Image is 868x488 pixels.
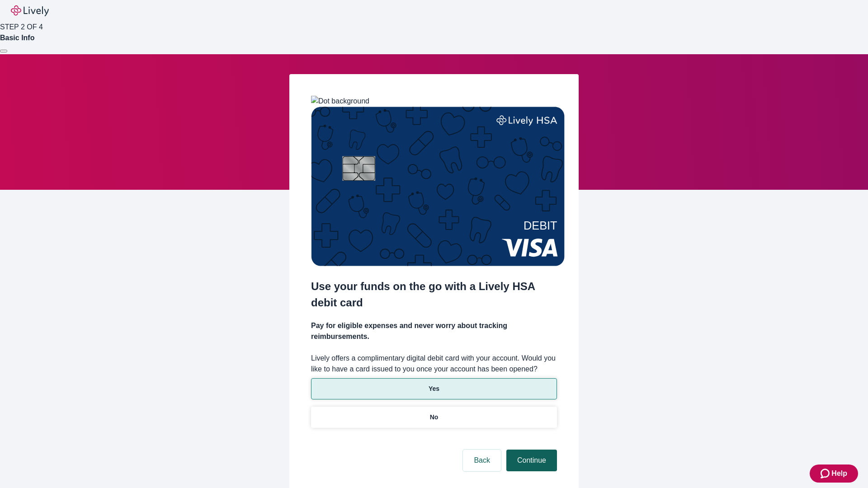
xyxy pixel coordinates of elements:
[311,378,557,399] button: Yes
[429,384,439,394] p: Yes
[810,465,858,483] button: Zendesk support iconHelp
[311,278,557,311] h2: Use your funds on the go with a Lively HSA debit card
[506,450,557,471] button: Continue
[311,407,557,428] button: No
[463,450,501,471] button: Back
[430,413,439,422] p: No
[311,320,557,342] h4: Pay for eligible expenses and never worry about tracking reimbursements.
[821,468,831,479] svg: Zendesk support icon
[311,96,369,107] img: Dot background
[311,107,565,266] img: Debit card
[311,353,557,375] label: Lively offers a complimentary digital debit card with your account. Would you like to have a card...
[11,5,49,16] img: Lively
[831,468,847,479] span: Help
